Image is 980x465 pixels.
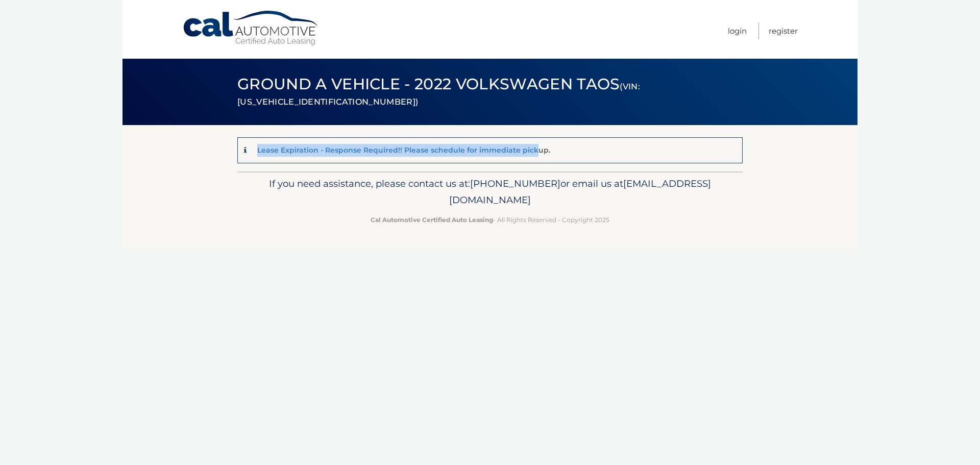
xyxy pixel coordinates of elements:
span: [PHONE_NUMBER] [470,178,560,189]
p: If you need assistance, please contact us at: or email us at [244,176,736,208]
span: Ground a Vehicle - 2022 Volkswagen Taos [237,75,640,109]
strong: Cal Automotive Certified Auto Leasing [371,216,493,224]
a: Register [769,22,798,39]
p: Lease Expiration - Response Required!! Please schedule for immediate pickup. [257,145,550,155]
span: [EMAIL_ADDRESS][DOMAIN_NAME] [449,178,711,206]
a: Cal Automotive [182,10,320,46]
a: Login [728,22,747,39]
p: - All Rights Reserved - Copyright 2025 [244,214,736,225]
